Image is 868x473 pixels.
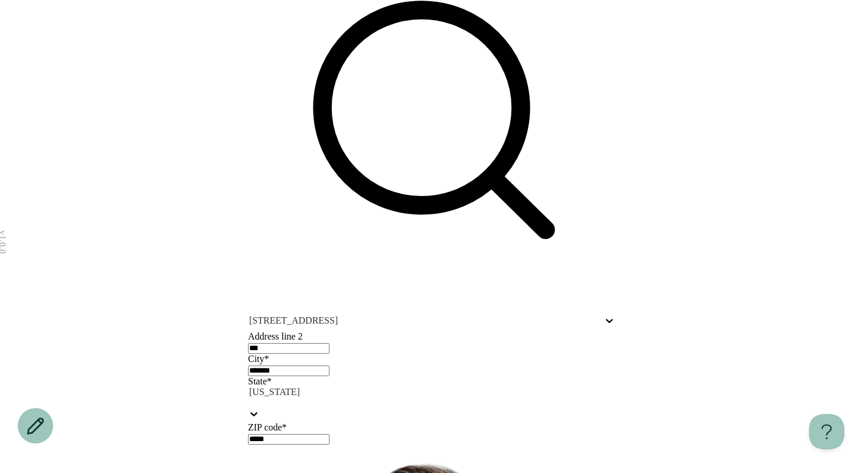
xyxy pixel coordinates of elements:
label: ZIP code* [248,422,287,432]
label: Address line 2 [248,331,302,341]
label: City* [248,354,269,364]
iframe: Help Scout Beacon - Open [809,414,844,449]
div: [US_STATE] [249,387,619,397]
label: State* [248,376,272,386]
